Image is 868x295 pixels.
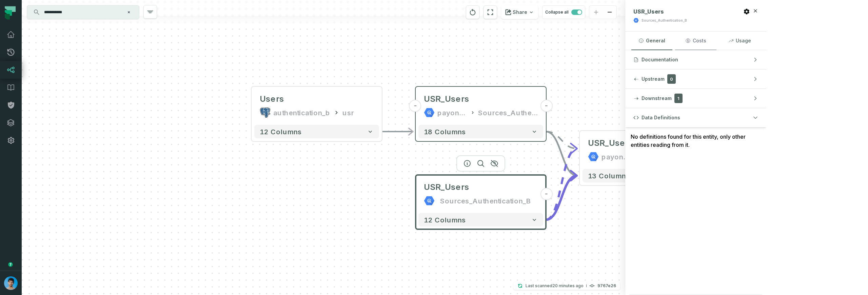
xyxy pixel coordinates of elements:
span: 18 columns [424,127,466,136]
span: USR_Users [633,8,664,15]
span: Upstream [642,76,665,82]
button: Data Definitions [625,108,766,127]
div: USR_Users [424,94,469,104]
button: General [631,32,672,50]
h4: 9767e26 [597,284,616,288]
p: Last scanned [526,282,584,289]
span: 12 columns [260,127,302,136]
span: 0 [667,74,676,84]
button: - [540,188,552,200]
button: Last scanned[DATE] 5:11:09 PM9767e26 [513,282,620,290]
g: Edge from 4e05b694c1abcd2feceb58e6afdc5c38 to f678b8fa5a458b3b6b8878aa2efcb293 [546,149,577,220]
button: Share [501,5,538,19]
button: Usage [719,32,760,50]
span: 13 columns [588,172,630,180]
relative-time: Sep 15, 2025, 5:11 PM GMT+3 [552,283,584,288]
button: - [540,100,552,112]
span: Downstream [642,95,672,102]
div: USR_Users_Current_State [588,138,693,149]
g: Edge from eb5e2734657d556028ff18a34fa55299 to f678b8fa5a458b3b6b8878aa2efcb293 [546,132,577,176]
div: authentication_b [273,107,330,118]
button: zoom out [603,6,616,19]
button: Downstream1 [625,89,766,108]
button: Collapse all [542,5,585,19]
g: Edge from eb5e2734657d556028ff18a34fa55299 to f678b8fa5a458b3b6b8878aa2efcb293 [546,132,577,149]
div: usr [342,107,354,118]
div: No definitions found for this entity, only other entities reading from it. [625,127,766,154]
button: Costs [675,32,716,50]
button: Documentation [625,50,766,69]
button: Clear search query [125,9,132,16]
span: USR_Users [424,182,469,193]
div: payoneer-prod-eu-svc-data-016f [601,151,631,162]
div: Tooltip anchor [7,261,14,268]
g: Edge from 4e05b694c1abcd2feceb58e6afdc5c38 to f678b8fa5a458b3b6b8878aa2efcb293 [546,176,577,220]
img: avatar of Omri Ildis [4,276,18,290]
span: Data Definitions [642,114,680,121]
div: Sources_Authentication_B [478,107,538,118]
span: 1 [674,94,683,103]
div: Sources_Authentication_B [440,195,531,206]
span: 12 columns [424,216,466,224]
button: - [409,100,421,112]
div: payoneer-prod-eu-svc-data-016f [437,107,467,118]
div: Users [260,94,284,104]
button: Upstream0 [625,70,766,88]
div: Sources_Authentication_B [642,18,687,23]
span: Documentation [642,56,678,63]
